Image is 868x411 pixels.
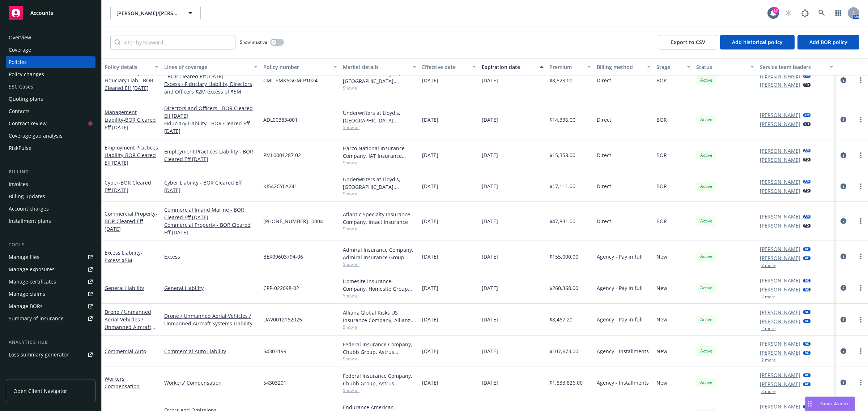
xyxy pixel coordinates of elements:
[856,284,865,292] a: more
[839,182,848,191] a: circleInformation
[422,116,438,124] span: [DATE]
[699,218,714,224] span: Active
[597,217,611,225] span: Direct
[422,347,438,355] span: [DATE]
[9,313,64,324] div: Summary of insurance
[760,111,800,119] a: [PERSON_NAME]
[839,76,848,85] a: circleInformation
[656,284,667,292] span: New
[482,217,498,225] span: [DATE]
[597,151,611,159] span: Direct
[6,69,95,80] a: Policy changes
[110,35,235,49] input: Filter by keyword...
[856,315,865,324] a: more
[105,179,151,194] a: Cyber
[760,340,800,347] a: [PERSON_NAME]
[164,379,258,386] a: Workers' Compensation
[9,69,44,80] div: Policy changes
[699,316,714,323] span: Active
[9,276,56,287] div: Manage certificates
[597,182,611,190] span: Direct
[856,347,865,355] a: more
[6,339,95,346] div: Analytics hub
[105,348,146,355] a: Commercial Auto
[760,72,800,79] a: [PERSON_NAME]
[9,191,45,202] div: Billing updates
[105,69,153,91] a: Excess Liability
[263,253,303,260] span: BEX09603794-06
[9,349,69,360] div: Loss summary generator
[597,347,649,355] span: Agency - Installments
[839,347,848,355] a: circleInformation
[856,151,865,160] a: more
[343,144,417,160] div: Harco National Insurance Company, IAT Insurance Group, Brown & Riding Insurance Services, Inc.
[164,63,250,71] div: Lines of coverage
[6,288,95,300] a: Manage claims
[732,39,783,46] span: Add historical policy
[809,39,847,46] span: Add BOR policy
[343,70,417,85] div: Underwriters at Lloyd's, [GEOGRAPHIC_DATA], [PERSON_NAME] of [GEOGRAPHIC_DATA]
[699,183,714,190] span: Active
[164,284,258,292] a: General Liability
[343,372,417,387] div: Federal Insurance Company, Chubb Group, Astrus Insurance Solutions LLC
[549,217,575,225] span: $47,831.00
[760,317,800,325] a: [PERSON_NAME]
[422,182,438,190] span: [DATE]
[343,356,417,362] span: Show all
[856,182,865,191] a: more
[9,130,63,142] div: Coverage gap analysis
[422,77,438,84] span: [DATE]
[597,379,649,386] span: Agency - Installments
[30,10,53,16] span: Accounts
[164,80,258,95] a: Excess - Fiduciary Liability, Directors and Officers $2M excess of $5M
[161,58,260,75] button: Lines of coverage
[116,9,179,17] span: [PERSON_NAME]/[PERSON_NAME] Construction, Inc.
[6,168,95,176] div: Billing
[479,58,546,75] button: Expiration date
[597,63,643,71] div: Billing method
[343,341,417,356] div: Federal Insurance Company, Chubb Group, Astrus Insurance Solutions LLC
[343,191,417,197] span: Show all
[343,324,417,330] span: Show all
[164,148,258,163] a: Employment Practices Liability - BOR Cleared Eff [DATE]
[263,316,302,323] span: UAV0012162025
[760,254,800,262] a: [PERSON_NAME]
[482,151,498,159] span: [DATE]
[6,3,95,23] a: Accounts
[482,182,498,190] span: [DATE]
[597,253,643,260] span: Agency - Pay in full
[343,63,409,71] div: Market details
[549,182,575,190] span: $17,111.00
[9,288,45,300] div: Manage claims
[656,63,682,71] div: Stage
[839,217,848,225] a: circleInformation
[164,120,258,135] a: Fiduciary Liability - BOR Cleared Eff [DATE]
[597,77,611,84] span: Direct
[9,178,28,190] div: Invoices
[549,63,583,71] div: Premium
[422,151,438,159] span: [DATE]
[105,249,142,264] span: - Excess $5M
[263,182,297,190] span: KI542CYLA241
[164,179,258,194] a: Cyber Liability - BOR Cleared Eff [DATE]
[343,226,417,232] span: Show all
[343,160,417,166] span: Show all
[699,379,714,386] span: Active
[343,277,417,293] div: Homesite Insurance Company, Homesite Group Incorporated, Brown & Riding Insurance Services, Inc.
[597,116,611,124] span: Direct
[856,76,865,85] a: more
[9,44,31,56] div: Coverage
[760,222,800,229] a: [PERSON_NAME]
[760,63,826,71] div: Service team leaders
[9,300,43,312] div: Manage BORs
[9,215,51,227] div: Installment plans
[263,217,323,225] span: [PHONE_NUMBER] -0004
[105,179,151,194] span: - BOR Cleared Eff [DATE]
[546,58,594,75] button: Premium
[422,253,438,260] span: [DATE]
[839,252,848,261] a: circleInformation
[6,349,95,360] a: Loss summary generator
[656,217,667,225] span: BOR
[9,264,55,275] div: Manage exposures
[696,63,746,71] div: Status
